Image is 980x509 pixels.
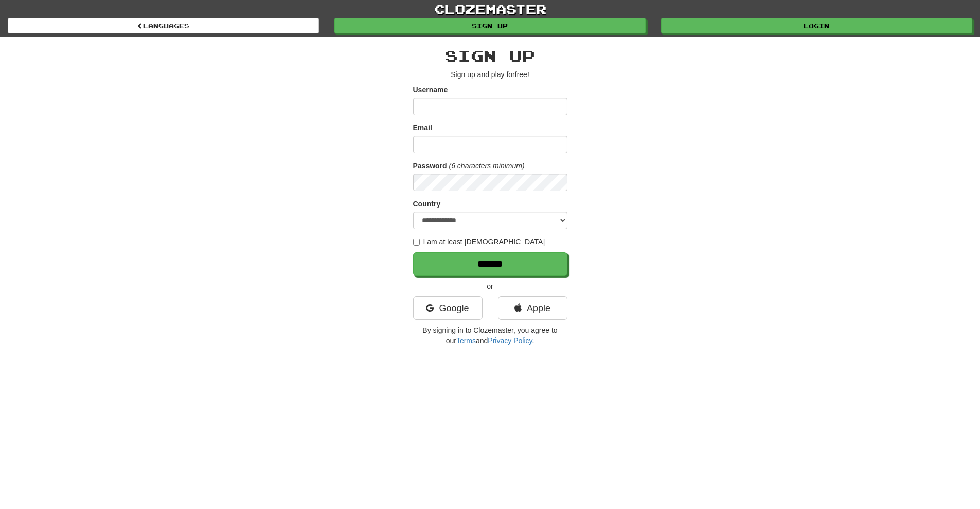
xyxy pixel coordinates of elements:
label: Username [413,85,448,95]
a: Terms [456,336,476,345]
a: Apple [498,296,567,320]
em: (6 characters minimum) [449,162,525,170]
label: Country [413,199,441,209]
p: or [413,281,567,291]
a: Google [413,296,483,320]
a: Sign up [334,18,646,33]
input: I am at least [DEMOGRAPHIC_DATA] [413,239,420,246]
label: Email [413,123,432,133]
label: Password [413,161,447,171]
p: Sign up and play for ! [413,69,567,80]
label: I am at least [DEMOGRAPHIC_DATA] [413,237,545,247]
a: Login [661,18,972,33]
a: Privacy Policy [488,336,532,345]
a: Languages [8,18,319,33]
h2: Sign up [413,47,567,64]
u: free [515,70,527,79]
p: By signing in to Clozemaster, you agree to our and . [413,325,567,346]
